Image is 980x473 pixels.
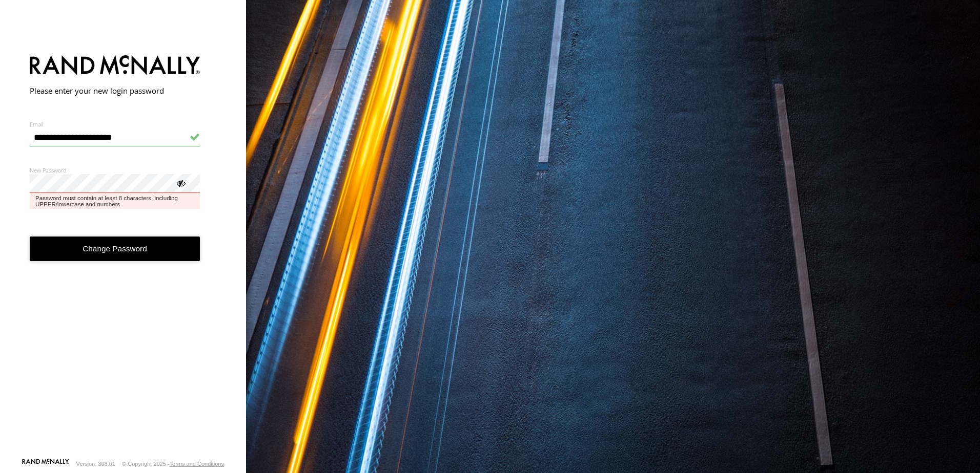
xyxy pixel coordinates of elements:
[30,85,200,96] h2: Please enter your new login password
[30,166,200,174] label: New Password
[30,120,200,128] label: Email
[30,53,200,79] img: Rand McNally
[170,461,224,467] a: Terms and Conditions
[30,193,200,209] label: Password must contain at least 8 characters, including UPPER/lowercase and numbers
[22,459,69,469] a: Visit our Website
[30,236,200,262] button: Change Password
[122,461,224,467] div: © Copyright 2025 -
[76,461,115,467] div: Version: 308.01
